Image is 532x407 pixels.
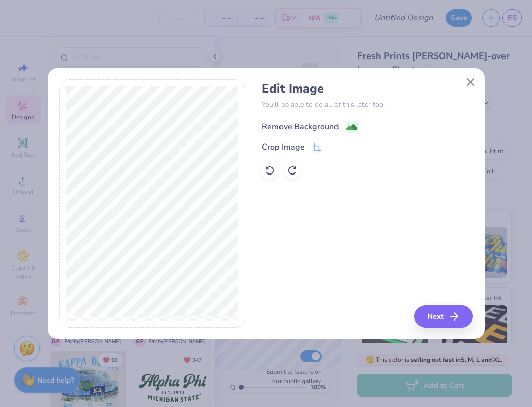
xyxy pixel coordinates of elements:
[262,99,473,110] p: You’ll be able to do all of this later too.
[262,121,339,133] div: Remove Background
[262,81,473,96] h4: Edit Image
[414,305,473,328] button: Next
[461,72,480,92] button: Close
[262,141,305,153] div: Crop Image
